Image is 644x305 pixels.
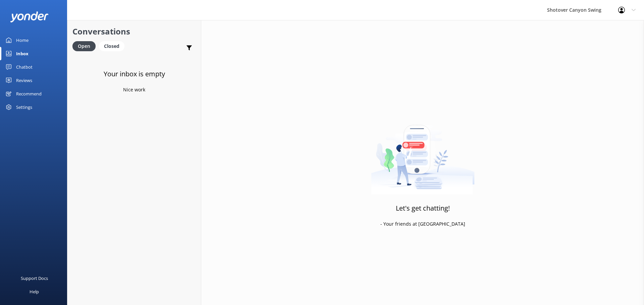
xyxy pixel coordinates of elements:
[30,285,39,298] div: Help
[16,33,29,47] div: Home
[396,203,450,214] h3: Let's get chatting!
[16,87,42,100] div: Recommend
[72,42,99,50] a: Open
[16,60,33,74] div: Chatbot
[16,47,29,60] div: Inbox
[123,86,145,93] p: Nice work
[16,74,32,87] div: Reviews
[371,111,475,195] img: artwork of a man stealing a conversation from at giant smartphone
[72,25,196,38] h2: Conversations
[104,69,165,79] h3: Your inbox is empty
[10,11,49,22] img: yonder-white-logo.png
[16,100,32,114] div: Settings
[99,41,124,51] div: Closed
[72,41,96,51] div: Open
[99,42,128,50] a: Closed
[21,272,48,285] div: Support Docs
[380,220,465,228] p: - Your friends at [GEOGRAPHIC_DATA]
